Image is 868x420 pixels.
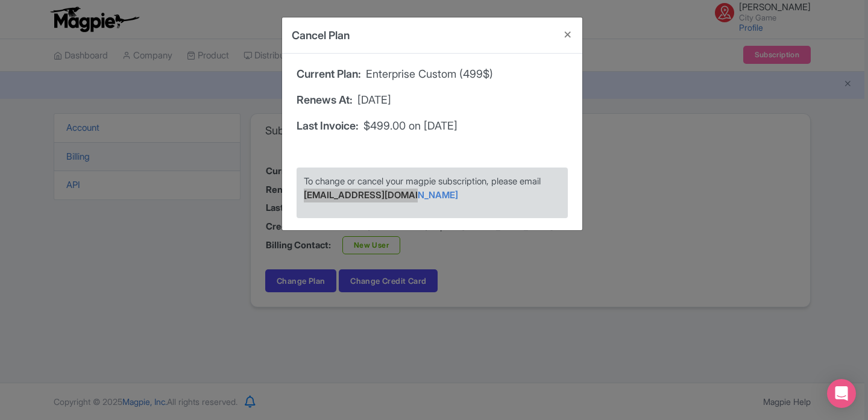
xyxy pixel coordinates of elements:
span: $499.00 on [DATE] [363,118,458,134]
span: Last Invoice: [297,118,359,134]
a: [EMAIL_ADDRESS][DOMAIN_NAME] [304,189,458,201]
span: To change or cancel your magpie subscription, please email [304,175,541,187]
span: [DATE] [357,92,391,108]
span: Current Plan: [297,66,361,82]
div: Open Intercom Messenger [827,379,856,408]
button: Close [553,17,582,52]
h4: Cancel Plan [292,27,350,43]
span: Renews At: [297,92,353,108]
span: Enterprise Custom (499$) [366,66,493,82]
